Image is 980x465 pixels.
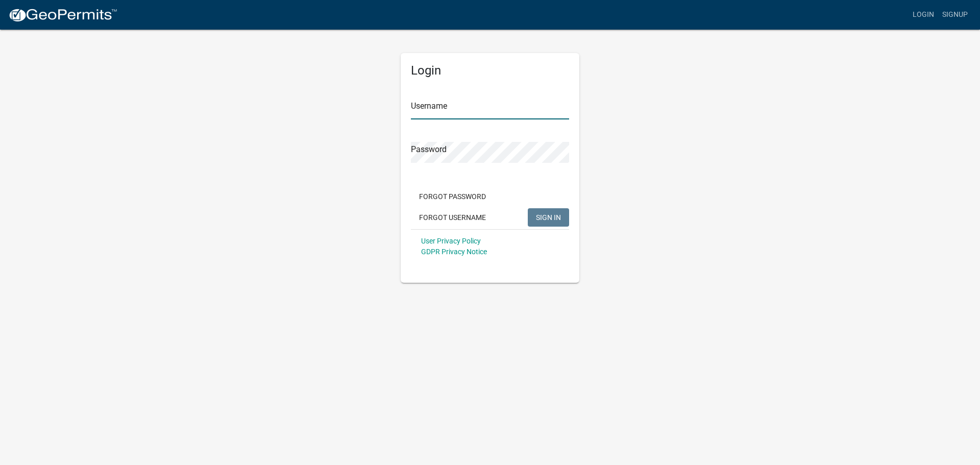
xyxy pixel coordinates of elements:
[421,248,487,256] a: GDPR Privacy Notice
[421,237,481,245] a: User Privacy Policy
[528,208,569,227] button: SIGN IN
[411,187,494,206] button: Forgot Password
[411,63,569,78] h5: Login
[909,5,938,25] a: Login
[411,208,494,227] button: Forgot Username
[536,213,561,221] span: SIGN IN
[938,5,972,25] a: Signup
